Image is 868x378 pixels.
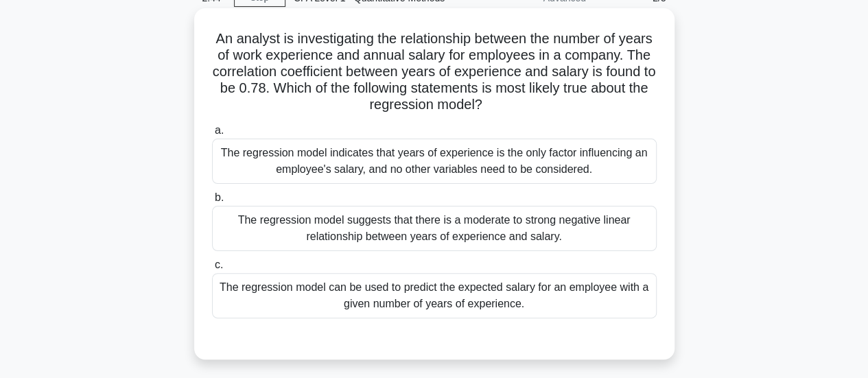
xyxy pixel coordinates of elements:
div: The regression model suggests that there is a moderate to strong negative linear relationship bet... [212,206,657,251]
span: b. [215,191,224,203]
div: The regression model indicates that years of experience is the only factor influencing an employe... [212,139,657,184]
h5: An analyst is investigating the relationship between the number of years of work experience and a... [211,30,658,114]
div: The regression model can be used to predict the expected salary for an employee with a given numb... [212,273,657,318]
span: c. [215,259,223,270]
span: a. [215,124,224,136]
